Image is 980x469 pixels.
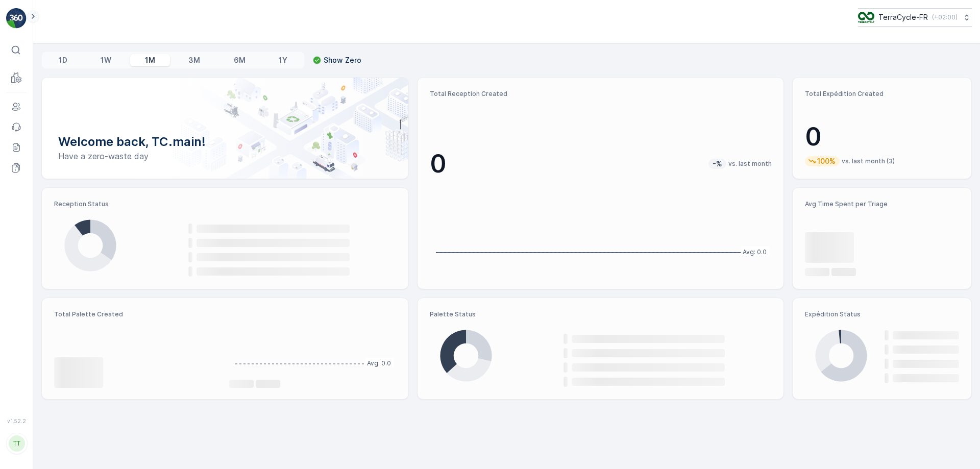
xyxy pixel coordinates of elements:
[816,156,837,166] p: 100%
[430,310,772,318] p: Palette Status
[430,149,447,179] p: 0
[842,157,895,165] p: vs. last month (3)
[59,55,67,65] p: 1D
[805,200,959,208] p: Avg Time Spent per Triage
[279,55,287,65] p: 1Y
[58,150,392,162] p: Have a zero-waste day
[932,13,958,21] p: ( +02:00 )
[58,134,392,150] p: Welcome back, TC.main!
[6,8,27,29] img: logo
[6,426,27,461] button: TT
[728,160,772,168] p: vs. last month
[188,55,200,65] p: 3M
[430,90,772,98] p: Total Reception Created
[101,55,111,65] p: 1W
[858,12,874,23] img: TC_H152nZO.png
[234,55,246,65] p: 6M
[9,435,25,452] div: TT
[805,90,959,98] p: Total Expédition Created
[54,200,396,208] p: Reception Status
[805,310,959,318] p: Expédition Status
[712,159,723,169] p: -%
[878,12,928,22] p: TerraCycle-FR
[54,310,221,318] p: Total Palette Created
[858,8,972,27] button: TerraCycle-FR(+02:00)
[805,121,959,152] p: 0
[6,418,27,424] span: v 1.52.2
[145,55,155,65] p: 1M
[324,55,361,65] p: Show Zero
